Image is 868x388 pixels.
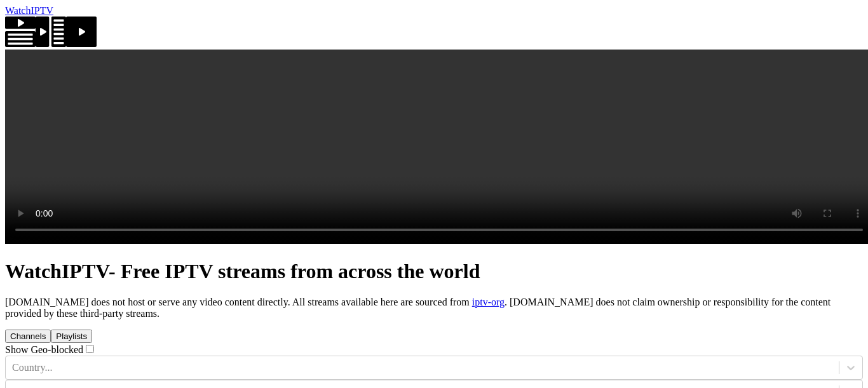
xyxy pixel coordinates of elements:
[5,297,863,319] p: [DOMAIN_NAME] does not host or serve any video content directly. All streams available here are s...
[5,330,51,343] button: Channels
[5,260,109,283] span: WatchIPTV
[472,297,505,307] a: iptv-org
[5,260,863,283] h1: - Free IPTV streams from across the world
[5,344,83,355] label: Show Geo-blocked
[51,330,92,343] button: Playlists
[5,5,53,16] a: WatchIPTV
